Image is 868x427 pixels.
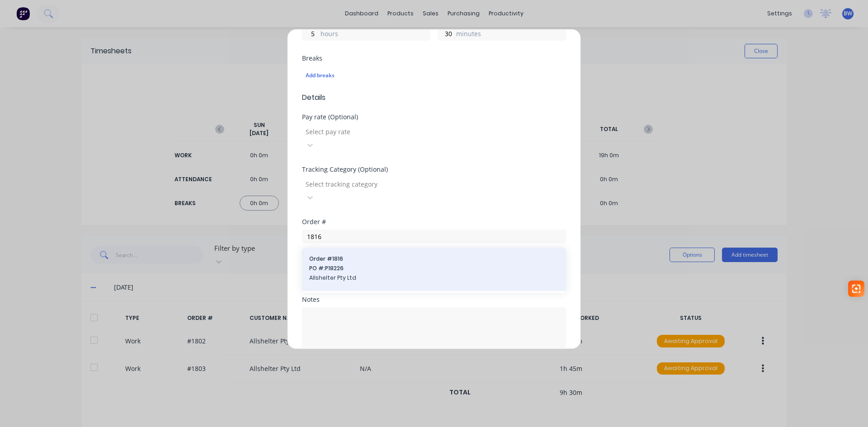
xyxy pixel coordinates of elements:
span: PO #: P18226 [309,264,559,272]
div: Add breaks [306,70,562,81]
div: Order # [302,219,566,225]
div: Breaks [302,55,566,61]
span: Details [302,92,566,103]
input: Search order number... [302,230,566,243]
div: Tracking Category (Optional) [302,166,566,173]
span: Allshelter Pty Ltd [309,274,559,282]
label: hours [321,29,430,40]
label: minutes [456,29,566,40]
div: Order #1816PO #:P18226Allshelter Pty Ltd [309,255,559,284]
span: Order # 1816 [309,255,559,263]
div: Notes [302,296,566,303]
input: 0 [302,27,318,40]
input: 0 [438,27,454,40]
div: Pay rate (Optional) [302,114,566,120]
